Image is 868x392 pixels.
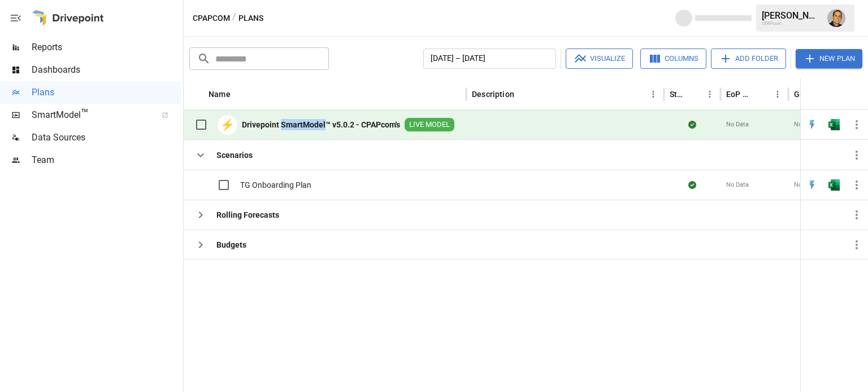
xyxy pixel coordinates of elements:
[754,86,770,102] button: Sort
[405,120,454,130] span: LIVE MODEL
[806,179,818,191] div: Open in Quick Edit
[32,63,181,77] span: Dashboards
[32,86,181,99] span: Plans
[702,86,718,102] button: Status column menu
[242,119,400,130] b: Drivepoint SmartModel™ v5.0.2 - CPAPcom's
[794,90,832,99] div: Gross Sales
[232,86,248,102] button: Sort
[794,120,817,129] span: No Data
[423,49,556,69] button: [DATE] – [DATE]
[852,86,868,102] button: Sort
[515,86,531,102] button: Sort
[232,11,236,25] div: /
[770,86,785,102] button: EoP Cash column menu
[32,153,181,167] span: Team
[688,119,696,130] div: Sync complete
[640,49,706,69] button: Columns
[32,108,149,122] span: SmartModel
[806,119,818,130] div: Open in Quick Edit
[828,179,840,191] img: excel-icon.76473adf.svg
[472,90,514,99] div: Description
[828,119,840,130] div: Open in Excel
[762,10,821,21] div: [PERSON_NAME]
[821,2,852,34] button: Tom Gatto
[645,86,661,102] button: Description column menu
[216,239,246,250] b: Budgets
[32,41,181,54] span: Reports
[240,179,311,191] span: TG Onboarding Plan
[726,120,749,129] span: No Data
[81,107,89,121] span: ™
[828,119,840,130] img: excel-icon.76473adf.svg
[688,179,696,191] div: Sync complete
[806,119,818,130] img: quick-edit-flash.b8aec18c.svg
[828,179,840,191] div: Open in Excel
[216,149,253,161] b: Scenarios
[726,180,749,190] span: No Data
[209,90,231,99] div: Name
[670,90,685,99] div: Status
[32,131,181,144] span: Data Sources
[216,209,279,221] b: Rolling Forecasts
[566,49,633,69] button: Visualize
[762,21,821,26] div: CPAPcom
[218,115,237,135] div: ⚡
[193,11,230,25] button: CPAPcom
[796,49,862,68] button: New Plan
[726,90,753,99] div: EoP Cash
[794,180,817,190] span: No Data
[827,9,845,27] img: Tom Gatto
[686,86,702,102] button: Sort
[711,49,786,69] button: Add Folder
[806,179,818,191] img: quick-edit-flash.b8aec18c.svg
